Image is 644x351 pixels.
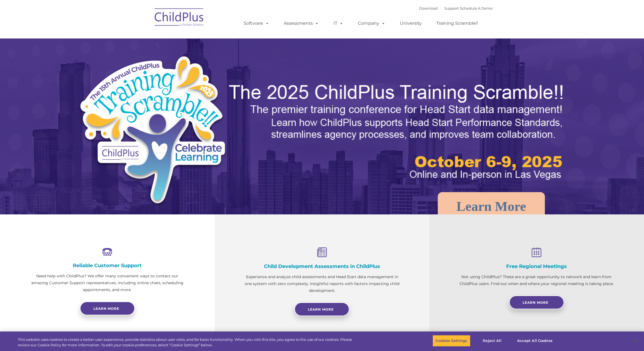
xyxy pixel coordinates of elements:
a: Learn More [509,295,564,309]
p: Not using ChildPlus? These are a great opportunity to network and learn from ChildPlus users. Fin... [457,273,617,287]
a: Software [238,18,275,29]
span: Learn more [93,306,119,311]
div: This website uses cookies to create a better user experience, provide statistics about user visit... [18,337,354,348]
span: Learn More [523,300,548,305]
a: Schedule A Demo [460,6,492,10]
a: Learn More [294,302,349,316]
button: Accept All Cookies [514,335,556,347]
a: Company [352,18,391,29]
a: University [394,18,427,29]
button: Close [629,335,641,347]
span: Phone number [76,59,100,63]
p: Experience and analyze child assessments and Head Start data management in one system with zero c... [242,273,402,294]
h4: Child Development Assessments in ChildPlus [242,263,402,269]
p: Need help with ChildPlus? We offer many convenient ways to contact our amazing Customer Support r... [27,273,187,293]
a: Support [444,6,459,10]
h4: Free Regional Meetings [457,263,617,269]
h4: Reliable Customer Support [27,262,187,269]
a: Learn More [438,192,545,221]
a: Download [419,6,438,10]
a: Learn more [80,302,135,315]
a: Training Scramble!! [431,18,483,29]
font: | [419,6,492,10]
a: IT [328,18,349,29]
img: ChildPlus by Procare Solutions [152,4,207,32]
a: Assessments [278,18,324,29]
button: Reject All [475,335,509,347]
span: Last name [76,36,93,40]
button: Cookies Settings [433,335,470,347]
span: Learn More [308,307,334,311]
